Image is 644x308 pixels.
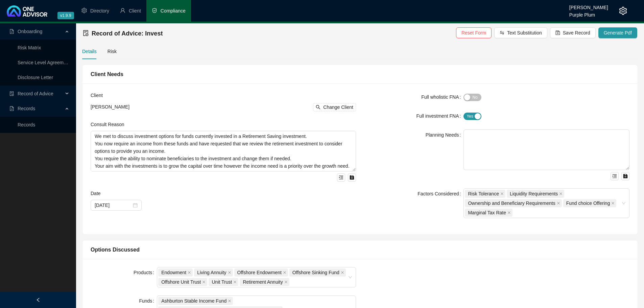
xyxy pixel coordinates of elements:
input: Select date [95,202,132,209]
span: file-done [9,91,14,96]
span: safety [152,8,157,13]
a: Disclosure Letter [18,75,53,80]
span: Liquidity Requirements [507,190,564,198]
span: [PERSON_NAME] [91,104,129,110]
span: close [233,280,237,284]
span: Marginal Tax Rate [465,209,512,217]
a: Service Level Agreement [18,60,70,65]
span: Risk Tolerance [468,190,499,197]
span: Marginal Tax Rate [468,209,506,216]
div: Options Discussed [91,245,629,254]
span: Offshore Sinking Fund [289,268,346,277]
span: search [316,105,320,110]
span: Living Annuity [194,268,233,277]
span: setting [81,8,87,13]
span: Text Substitution [507,29,542,37]
label: Funds [139,295,157,306]
span: Living Annuity [197,269,226,276]
div: Purple Plum [569,9,608,17]
span: user [120,8,125,13]
span: save [555,30,560,35]
button: Change Client [313,103,356,111]
span: Record of Advice [18,91,53,96]
span: Offshore Endowment [237,269,282,276]
span: close [557,202,560,205]
label: Full investment FNA [416,111,463,121]
span: file-pdf [9,29,14,34]
span: close [228,299,231,303]
span: close [341,271,344,274]
button: Generate Pdf [598,27,637,38]
span: Fund choice Offering [563,199,617,207]
span: Record of Advice: Invest [92,30,163,37]
span: Records [18,106,35,111]
span: close [228,271,231,274]
span: close [611,202,615,205]
span: Unit Trust [212,278,232,286]
span: close [284,280,288,284]
span: Endowment [161,269,186,276]
span: setting [619,7,627,15]
span: Compliance [161,8,186,14]
span: Endowment [158,268,193,277]
span: close [507,211,511,214]
span: Onboarding [18,29,42,34]
span: close [559,192,563,195]
span: close [188,271,191,274]
span: menu-unfold [612,174,617,179]
span: Unit Trust [209,278,238,286]
span: file-done [83,30,89,36]
button: Reset Form [456,27,492,38]
span: Retirement Annuity [243,278,283,286]
span: Offshore Unit Trust [161,278,201,286]
span: Offshore Sinking Fund [292,269,339,276]
div: Client Needs [91,70,629,78]
span: Client [129,8,141,14]
span: Change Client [323,103,353,111]
span: file-pdf [9,106,14,111]
img: 2df55531c6924b55f21c4cf5d4484680-logo-light.svg [7,5,47,17]
span: Generate Pdf [604,29,632,37]
label: Planning Needs [426,129,464,140]
label: Consult Reason [91,121,129,128]
span: close [283,271,286,274]
span: menu-unfold [339,175,343,180]
button: Save Record [550,27,596,38]
span: Retirement Annuity [240,278,289,286]
label: Date [91,190,105,197]
label: Full wholistic FNA [421,92,463,102]
div: Risk [108,48,117,55]
span: Offshore Endowment [234,268,288,277]
span: Fund choice Offering [566,199,610,207]
div: Details [82,48,97,55]
span: v1.9.9 [57,12,74,19]
span: save [623,174,628,179]
span: Ashburton Stable Income Fund [158,297,233,305]
span: Risk Tolerance [465,190,505,198]
span: swap [500,30,504,35]
span: Offshore Unit Trust [158,278,207,286]
span: Reset Form [461,29,486,37]
span: Ownership and Beneficiary Requirements [468,199,555,207]
span: save [350,175,354,180]
span: Ownership and Beneficiary Requirements [465,199,562,207]
span: Liquidity Requirements [510,190,558,197]
label: Factors Considered [418,188,463,199]
div: [PERSON_NAME] [569,2,608,9]
label: Products [134,267,157,278]
button: Text Substitution [494,27,547,38]
a: Records [18,122,35,127]
span: Directory [90,8,109,14]
span: close [202,280,206,284]
label: Client [91,92,108,99]
span: left [36,298,41,302]
textarea: We met to discuss investment options for funds currently invested in a Retirement Saving investme... [91,131,356,171]
span: Ashburton Stable Income Fund [161,297,226,305]
a: Risk Matrix [18,45,41,50]
span: Save Record [563,29,590,37]
span: close [500,192,504,195]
